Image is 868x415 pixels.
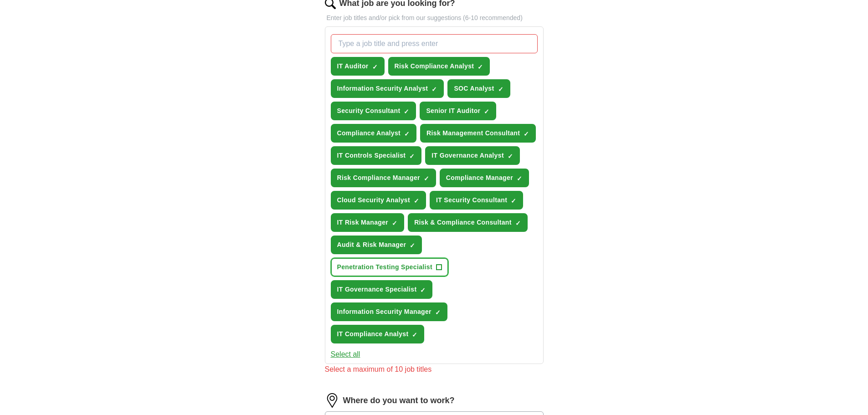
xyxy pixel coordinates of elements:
[412,331,417,338] span: ✓
[337,195,410,205] span: Cloud Security Analyst
[337,151,406,160] span: IT Controls Specialist
[478,63,483,71] span: ✓
[431,151,504,160] span: IT Governance Analyst
[395,61,474,71] span: Risk Compliance Analyst
[484,108,489,115] span: ✓
[337,106,401,116] span: Security Consultant
[414,218,512,227] span: Risk & Compliance Consultant
[408,213,528,232] button: Risk & Compliance Consultant✓
[524,130,529,138] span: ✓
[404,130,410,138] span: ✓
[325,364,544,375] div: Select a maximum of 10 job titles
[331,258,448,277] button: Penetration Testing Specialist
[498,86,503,93] span: ✓
[420,124,536,143] button: Risk Management Consultant✓
[440,169,529,187] button: Compliance Manager✓
[447,79,510,98] button: SOC Analyst✓
[325,393,339,408] img: location.png
[331,349,360,360] button: Select all
[337,285,417,294] span: IT Governance Specialist
[431,86,437,93] span: ✓
[446,173,513,183] span: Compliance Manager
[426,106,480,116] span: Senior IT Auditor
[515,220,521,227] span: ✓
[337,173,420,183] span: Risk Compliance Manager
[331,325,425,343] button: IT Compliance Analyst✓
[331,57,385,76] button: IT Auditor✓
[388,57,490,76] button: Risk Compliance Analyst✓
[331,102,416,120] button: Security Consultant✓
[409,153,415,160] span: ✓
[331,34,538,53] input: Type a job title and press enter
[343,395,455,407] label: Where do you want to work?
[337,329,409,339] span: IT Compliance Analyst
[331,280,433,299] button: IT Governance Specialist✓
[425,146,520,165] button: IT Governance Analyst✓
[337,307,431,317] span: Information Security Manager
[508,153,513,160] span: ✓
[331,169,436,187] button: Risk Compliance Manager✓
[404,108,409,115] span: ✓
[454,84,494,93] span: SOC Analyst
[337,262,432,272] span: Penetration Testing Specialist
[337,128,401,138] span: Compliance Analyst
[331,79,444,98] button: Information Security Analyst✓
[337,84,428,93] span: Information Security Analyst
[420,287,426,294] span: ✓
[424,175,429,182] span: ✓
[414,197,419,205] span: ✓
[337,218,389,227] span: IT Risk Manager
[337,240,406,250] span: Audit & Risk Manager
[331,302,447,321] button: Information Security Manager✓
[410,242,415,249] span: ✓
[392,220,397,227] span: ✓
[511,197,516,205] span: ✓
[426,128,520,138] span: Risk Management Consultant
[430,191,523,210] button: IT Security Consultant✓
[517,175,522,182] span: ✓
[435,309,441,316] span: ✓
[331,213,405,232] button: IT Risk Manager✓
[331,191,426,210] button: Cloud Security Analyst✓
[372,63,378,71] span: ✓
[331,236,422,254] button: Audit & Risk Manager✓
[325,13,544,23] p: Enter job titles and/or pick from our suggestions (6-10 recommended)
[420,102,496,120] button: Senior IT Auditor✓
[331,146,422,165] button: IT Controls Specialist✓
[436,195,507,205] span: IT Security Consultant
[337,61,369,71] span: IT Auditor
[331,124,417,143] button: Compliance Analyst✓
